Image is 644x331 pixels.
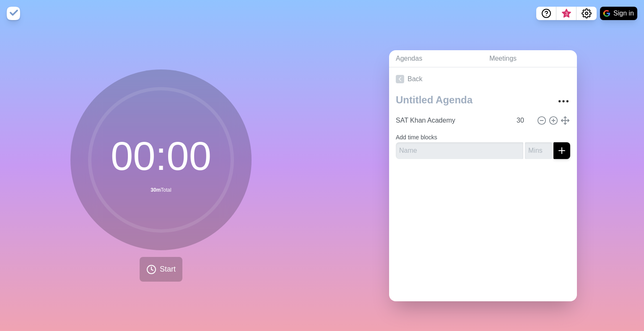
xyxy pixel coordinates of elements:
[536,7,556,20] button: Help
[396,142,523,159] input: Name
[563,10,570,17] span: 3
[160,264,176,275] span: Start
[525,142,552,159] input: Mins
[603,10,610,17] img: google logo
[140,257,182,282] button: Start
[389,67,577,91] a: Back
[7,7,20,20] img: timeblocks logo
[389,50,483,67] a: Agendas
[556,7,576,20] button: What’s new
[392,112,512,129] input: Name
[396,134,437,141] label: Add time blocks
[576,7,597,20] button: Settings
[600,7,637,20] button: Sign in
[555,93,572,110] button: More
[513,112,533,129] input: Mins
[483,50,577,67] a: Meetings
